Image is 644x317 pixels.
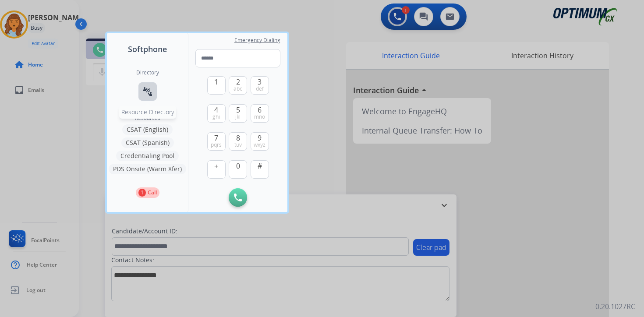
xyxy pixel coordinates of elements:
span: 1 [214,77,218,87]
span: pqrs [211,141,222,148]
span: ghi [212,113,220,120]
button: 1 [207,76,226,95]
span: Softphone [128,43,167,55]
span: abc [234,85,242,92]
span: + [214,161,218,171]
button: 0 [229,160,247,179]
button: 4ghi [207,104,226,123]
span: 8 [236,133,240,143]
span: 4 [214,105,218,115]
span: tuv [234,141,242,148]
span: wxyz [254,141,265,148]
span: 9 [258,133,262,143]
button: 3def [251,76,269,95]
span: 0 [236,161,240,171]
button: 1Call [136,187,159,198]
button: Credentialing Pool [116,151,179,161]
span: 6 [258,105,262,115]
button: # [251,160,269,179]
span: def [256,85,264,92]
p: 1 [138,189,146,197]
button: CSAT (Spanish) [121,137,174,148]
p: 0.20.1027RC [595,301,635,312]
button: 6mno [251,104,269,123]
h2: Directory [136,69,159,76]
span: mno [254,113,265,120]
mat-icon: connect_without_contact [142,86,153,97]
button: + [207,160,226,179]
button: 5jkl [229,104,247,123]
button: 8tuv [229,132,247,151]
span: # [258,161,262,171]
span: 7 [214,133,218,143]
img: call-button [234,194,242,201]
span: Emergency Dialing [234,37,280,44]
button: Resource Directory [138,82,157,101]
p: Call [148,189,157,197]
button: PDS Onsite (Warm Xfer) [109,164,186,174]
span: 5 [236,105,240,115]
span: 2 [236,77,240,87]
span: 3 [258,77,262,87]
button: CSAT (English) [122,124,173,135]
span: jkl [235,113,241,120]
button: 2abc [229,76,247,95]
button: 9wxyz [251,132,269,151]
span: Resource Directory [121,108,174,116]
button: 7pqrs [207,132,226,151]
